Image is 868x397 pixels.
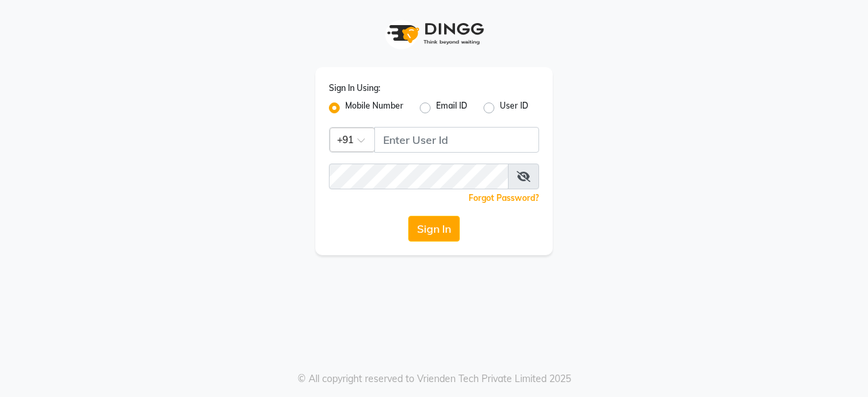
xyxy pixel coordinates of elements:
[329,164,509,189] input: Username
[380,14,488,54] img: logo1.svg
[345,100,403,116] label: Mobile Number
[500,100,528,116] label: User ID
[469,193,539,203] a: Forgot Password?
[436,100,467,116] label: Email ID
[374,127,539,153] input: Username
[408,216,460,242] button: Sign In
[329,82,380,94] label: Sign In Using:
